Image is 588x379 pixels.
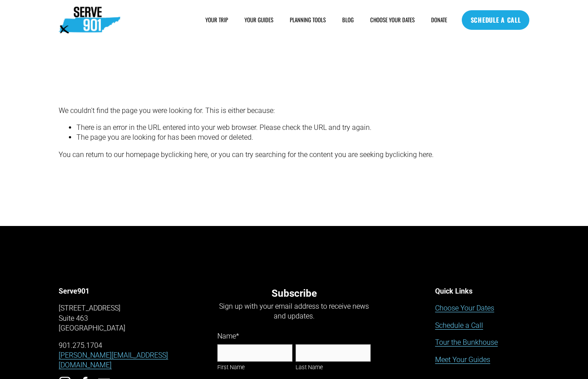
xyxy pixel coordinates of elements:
a: Schedule a Call [435,321,483,331]
a: DONATE [431,15,447,24]
a: Meet Your Guides [435,355,490,365]
a: [PERSON_NAME][EMAIL_ADDRESS][DOMAIN_NAME] [59,351,172,371]
p: Sign up with your email address to receive news and updates. [217,302,371,322]
span: YOUR TRIP [205,16,228,24]
p: You can return to our homepage by , or you can try searching for the content you are seeking by . [59,150,529,160]
input: Last Name [296,344,371,362]
a: clicking here [393,150,432,159]
a: YOUR GUIDES [244,15,273,24]
a: folder dropdown [290,15,326,24]
strong: Quick Links [435,287,472,295]
a: Choose Your Dates [435,303,494,313]
input: First Name [217,344,292,362]
a: SCHEDULE A CALL [462,10,529,30]
li: There is an error in the URL entered into your web browser. Please check the URL and try again. [76,123,529,133]
p: We couldn't find the page you were looking for. This is either because: [59,47,529,116]
li: The page you are looking for has been moved or deleted. [76,133,529,142]
legend: Name [217,331,239,341]
p: 901.275.1704 [59,341,172,371]
a: BLOG [342,15,354,24]
p: [STREET_ADDRESS] Suite 463 [GEOGRAPHIC_DATA] [59,303,172,333]
strong: Subscribe [272,287,317,299]
a: folder dropdown [205,15,228,24]
span: First Name [217,363,292,371]
img: Serve901 [59,7,120,33]
a: clicking here [168,150,208,159]
strong: Serve901 [59,287,89,295]
span: Last Name [296,363,371,371]
a: CHOOSE YOUR DATES [370,15,415,24]
a: Tour the Bunkhouse [435,338,498,347]
span: PLANNING TOOLS [290,16,326,24]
